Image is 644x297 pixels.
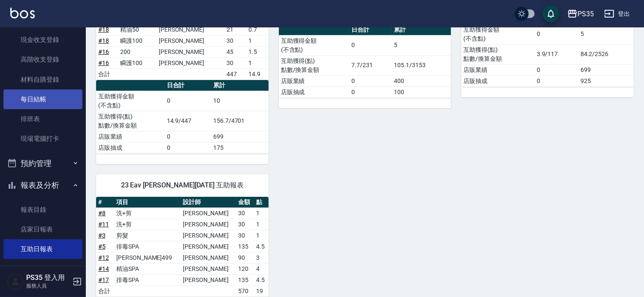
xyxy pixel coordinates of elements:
td: 店販抽成 [461,75,534,86]
td: 3.9/117 [535,44,578,64]
a: #18 [98,37,109,44]
td: 1 [254,219,269,230]
th: 點 [254,197,269,208]
td: 精油SPA [114,263,181,274]
td: [PERSON_NAME] [157,24,224,35]
td: 120 [236,263,254,274]
table: a dense table [461,13,634,87]
td: 互助獲得金額 (不含點) [279,35,350,55]
div: PS35 [577,9,594,19]
td: 合計 [96,285,114,297]
td: 0 [349,35,392,55]
td: 互助獲得金額 (不含點) [461,24,534,44]
td: 店販業績 [96,131,165,142]
td: 45 [224,46,246,57]
a: #16 [98,48,109,55]
a: 每日結帳 [3,89,82,109]
a: 材料自購登錄 [3,70,82,89]
td: 0 [349,86,392,98]
a: #12 [98,254,109,261]
td: 30 [236,208,254,219]
th: 設計師 [181,197,236,208]
img: Person [7,273,24,290]
td: 699 [211,131,269,142]
button: PS35 [564,5,597,23]
a: #17 [98,276,109,283]
a: #8 [98,210,106,217]
a: 互助點數明細 [3,259,82,279]
td: 精油50 [118,24,156,35]
td: 互助獲得金額 (不含點) [96,91,165,111]
button: 登出 [601,6,634,22]
td: 447 [224,68,246,80]
td: 0 [165,142,211,153]
button: 預約管理 [3,152,82,175]
td: 100 [392,86,451,98]
th: 累計 [211,80,269,91]
td: 135 [236,241,254,252]
td: 排毒SPA [114,274,181,285]
td: 5 [392,35,451,55]
td: 1 [246,57,268,68]
td: 互助獲得(點) 點數/換算金額 [279,55,350,75]
td: 0 [535,64,578,75]
th: 日合計 [165,80,211,91]
td: 洗+剪 [114,219,181,230]
a: 現場電腦打卡 [3,129,82,148]
td: 0 [349,75,392,86]
td: 84.2/2526 [578,44,634,64]
span: 23 Eav [PERSON_NAME][DATE] 互助報表 [106,181,258,190]
td: 156.7/4701 [211,111,269,131]
td: 洗+剪 [114,208,181,219]
td: [PERSON_NAME] [181,208,236,219]
td: 19 [254,285,269,297]
td: 0 [165,131,211,142]
th: 日合計 [349,24,392,36]
a: #16 [98,59,109,66]
td: 699 [578,64,634,75]
td: 30 [236,230,254,241]
a: #18 [98,26,109,33]
td: 400 [392,75,451,86]
td: 瞬護100 [118,35,156,46]
td: 200 [118,46,156,57]
td: 1 [254,208,269,219]
td: 0.7 [246,24,268,35]
td: [PERSON_NAME] [181,241,236,252]
td: [PERSON_NAME] [157,57,224,68]
td: 0 [535,75,578,86]
td: 店販抽成 [279,86,350,98]
td: [PERSON_NAME]499 [114,252,181,263]
p: 服務人員 [26,282,70,290]
td: [PERSON_NAME] [181,263,236,274]
th: 累計 [392,24,451,36]
a: 報表目錄 [3,200,82,220]
td: 0 [165,91,211,111]
td: 店販業績 [461,64,534,75]
td: 4.5 [254,274,269,285]
td: 0 [535,24,578,44]
a: #11 [98,221,109,228]
td: 14.9/447 [165,111,211,131]
a: 現金收支登錄 [3,30,82,50]
td: 1 [246,35,268,46]
td: 30 [224,35,246,46]
td: [PERSON_NAME] [181,252,236,263]
td: [PERSON_NAME] [181,219,236,230]
td: 21 [224,24,246,35]
td: 4 [254,263,269,274]
th: 項目 [114,197,181,208]
td: 90 [236,252,254,263]
td: 14.9 [246,68,268,80]
td: 175 [211,142,269,153]
td: 剪髮 [114,230,181,241]
td: 570 [236,285,254,297]
td: 1.5 [246,46,268,57]
td: [PERSON_NAME] [157,35,224,46]
table: a dense table [96,197,269,297]
td: [PERSON_NAME] [181,230,236,241]
td: 4.5 [254,241,269,252]
td: 互助獲得(點) 點數/換算金額 [461,44,534,64]
td: 30 [236,219,254,230]
td: [PERSON_NAME] [157,46,224,57]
